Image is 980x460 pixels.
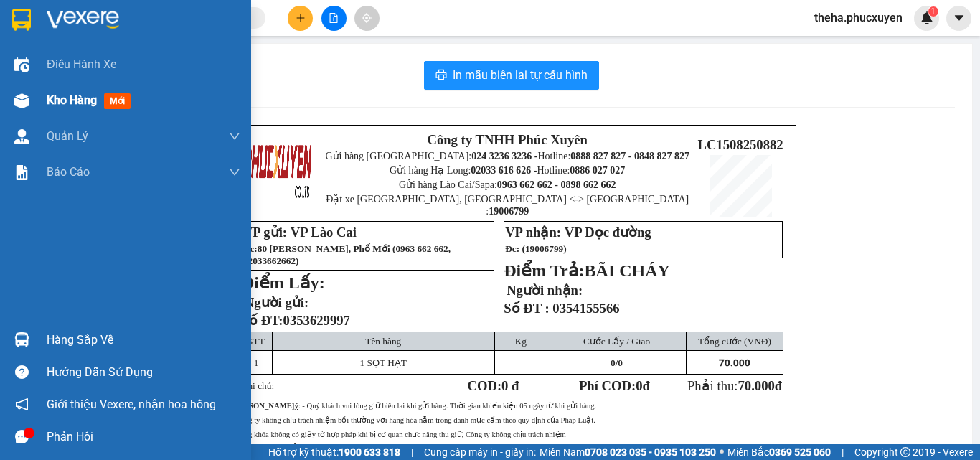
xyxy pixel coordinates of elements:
[525,243,567,254] span: 19006799)
[803,9,914,27] span: theha.phucxuyen
[636,378,642,393] span: 0
[326,194,689,217] span: Đặt xe [GEOGRAPHIC_DATA], [GEOGRAPHIC_DATA] <-> [GEOGRAPHIC_DATA] :
[611,357,616,368] span: 0
[14,57,29,72] img: warehouse-icon
[14,332,29,347] img: warehouse-icon
[507,283,583,298] strong: Người nhận:
[435,69,447,83] span: printer
[242,273,325,292] strong: Điểm Lấy:
[47,395,216,413] span: Giới thiệu Vexere, nhận hoa hồng
[946,6,971,31] button: caret-down
[241,380,274,391] span: Ghi chú:
[424,444,536,460] span: Cung cấp máy in - giấy in:
[453,66,588,84] span: In mẫu biên lai tự cấu hình
[570,151,689,161] strong: 0888 827 827 - 0848 827 827
[900,447,910,457] span: copyright
[928,6,938,17] sup: 1
[15,430,29,443] span: message
[920,11,933,24] img: icon-new-feature
[47,163,90,181] span: Báo cáo
[229,131,240,142] span: down
[15,7,135,38] strong: Công ty TNHH Phúc Xuyên
[229,166,240,178] span: down
[505,243,567,254] span: Đc: (
[14,165,29,180] img: solution-icon
[243,135,314,205] img: logo
[611,357,623,368] span: /0
[930,6,936,17] span: 1
[47,329,240,351] div: Hàng sắp về
[243,225,287,240] strong: VP gửi:
[427,132,588,147] strong: Công ty TNHH Phúc Xuyên
[698,336,771,347] span: Tổng cước (VNĐ)
[321,6,347,31] button: file-add
[12,9,31,31] img: logo-vxr
[585,446,716,458] strong: 0708 023 035 - 0935 103 250
[360,357,407,368] span: 1 SỌT HẠT
[953,11,966,24] span: caret-down
[47,426,240,448] div: Phản hồi
[354,6,380,31] button: aim
[243,243,451,266] span: Đc 80 [PERSON_NAME], Phố Mới (
[47,127,88,145] span: Quản Lý
[687,378,782,393] span: Phải thu:
[505,225,561,240] strong: VP nhận:
[497,179,616,190] strong: 0963 662 662 - 0898 662 662
[579,378,650,393] strong: Phí COD: đ
[47,362,240,383] div: Hướng dẫn sử dụng
[471,165,537,176] strong: 02033 616 626 -
[552,301,619,316] span: 0354155566
[719,357,750,368] span: 70.000
[296,13,306,23] span: plus
[399,179,616,190] span: Gửi hàng Lào Cai/Sapa:
[467,378,519,393] strong: COD:
[504,261,584,280] strong: Điểm Trả:
[585,261,670,280] span: BÃI CHÁY
[288,6,313,31] button: plus
[727,444,831,460] span: Miền Bắc
[424,61,599,90] button: printerIn mẫu biên lai tự cấu hình
[720,449,724,455] span: ⚪️
[104,93,131,109] span: mới
[504,301,550,316] strong: Số ĐT :
[15,365,29,379] span: question-circle
[47,55,116,73] span: Điều hành xe
[697,137,783,152] span: LC1508250882
[231,402,596,410] span: : - Quý khách vui lòng giữ biên lai khi gửi hàng. Thời gian khiếu kiện 05 ngày từ khi gửi hàng.
[294,402,298,410] strong: ý
[775,378,782,393] span: đ
[501,378,519,393] span: 0 đ
[254,243,257,254] span: :
[325,151,689,161] span: Gửi hàng [GEOGRAPHIC_DATA]: Hotline:
[47,93,97,107] span: Kho hàng
[231,431,566,438] span: - Hàng khóa không có giấy tờ hợp pháp khi bị cơ quan chưc năng thu giữ, Công ty không chịu trách ...
[231,402,294,410] strong: [PERSON_NAME]
[329,13,339,23] span: file-add
[15,398,29,411] span: notification
[245,295,308,310] span: Người gửi:
[254,357,259,368] span: 1
[570,165,625,176] strong: 0886 027 027
[565,225,651,240] span: VP Dọc đường
[283,313,350,328] span: 0353629997
[248,336,265,347] span: STT
[471,151,537,161] strong: 024 3236 3236 -
[268,444,400,460] span: Hỗ trợ kỹ thuật:
[515,336,527,347] span: Kg
[291,225,357,240] span: VP Lào Cai
[842,444,844,460] span: |
[365,336,401,347] span: Tên hàng
[583,336,650,347] span: Cước Lấy / Giao
[30,67,143,93] strong: 0888 827 827 - 0848 827 827
[738,378,774,393] span: 70.000
[231,416,595,424] span: - Công ty không chịu trách nhiệm bồi thường vơi hàng hóa nằm trong danh mục cấm theo quy định của...
[14,93,29,108] img: warehouse-icon
[769,446,831,458] strong: 0369 525 060
[489,206,529,217] strong: 19006799
[13,96,138,134] span: Gửi hàng Hạ Long: Hotline:
[540,444,716,460] span: Miền Nam
[390,165,625,176] span: Gửi hàng Hạ Long: Hotline:
[362,13,372,23] span: aim
[411,444,413,460] span: |
[339,446,400,458] strong: 1900 633 818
